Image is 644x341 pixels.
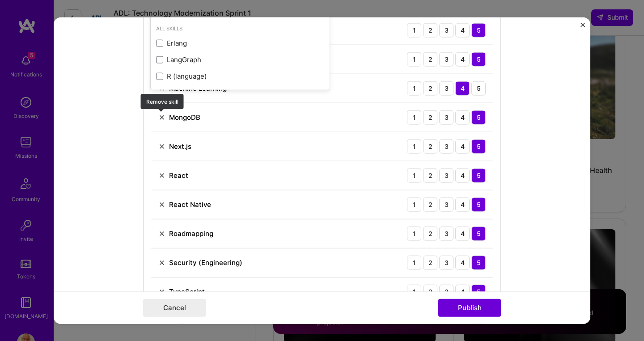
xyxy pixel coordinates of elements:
[407,23,421,37] div: 1
[407,197,421,211] div: 1
[158,259,165,266] img: Remove
[471,255,486,269] div: 5
[423,168,437,182] div: 2
[407,81,421,95] div: 1
[439,168,453,182] div: 3
[439,52,453,66] div: 3
[471,81,486,95] div: 5
[158,288,165,295] img: Remove
[407,255,421,269] div: 1
[455,284,470,299] div: 4
[439,110,453,124] div: 3
[169,113,200,122] div: MongoDB
[439,139,453,153] div: 3
[455,52,470,66] div: 4
[169,142,191,151] div: Next.js
[423,139,437,153] div: 2
[471,139,486,153] div: 5
[471,168,486,182] div: 5
[169,200,211,209] div: React Native
[439,255,453,269] div: 3
[455,81,470,95] div: 4
[580,22,585,32] button: Close
[407,52,421,66] div: 1
[455,110,470,124] div: 4
[407,284,421,299] div: 1
[438,299,501,317] button: Publish
[158,114,165,121] img: Remove
[455,23,470,37] div: 4
[455,139,470,153] div: 4
[423,284,437,299] div: 2
[143,299,206,317] button: Cancel
[158,172,165,179] img: Remove
[455,226,470,240] div: 4
[471,284,486,299] div: 5
[407,110,421,124] div: 1
[455,197,470,211] div: 4
[423,52,437,66] div: 2
[455,255,470,269] div: 4
[423,81,437,95] div: 2
[423,23,437,37] div: 2
[169,258,242,267] div: Security (Engineering)
[158,201,165,208] img: Remove
[423,197,437,211] div: 2
[455,168,470,182] div: 4
[407,226,421,240] div: 1
[423,226,437,240] div: 2
[439,197,453,211] div: 3
[439,23,453,37] div: 3
[158,230,165,237] img: Remove
[151,24,330,34] div: All Skills
[156,38,324,48] div: Erlang
[471,110,486,124] div: 5
[471,226,486,240] div: 5
[169,287,205,296] div: TypeScript
[407,139,421,153] div: 1
[156,55,324,64] div: LangGraph
[471,197,486,211] div: 5
[407,168,421,182] div: 1
[169,171,188,180] div: React
[439,81,453,95] div: 3
[169,229,213,238] div: Roadmapping
[439,226,453,240] div: 3
[158,143,165,150] img: Remove
[423,255,437,269] div: 2
[423,110,437,124] div: 2
[471,23,486,37] div: 5
[156,72,324,81] div: R (language)
[439,284,453,299] div: 3
[471,52,486,66] div: 5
